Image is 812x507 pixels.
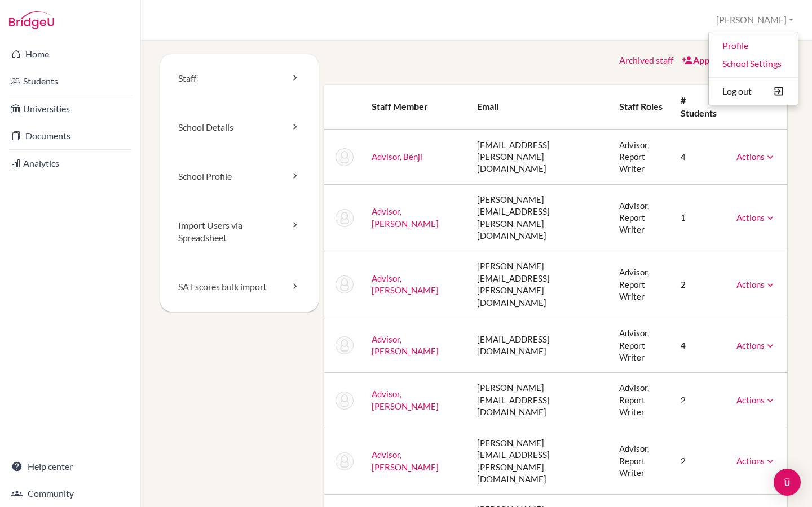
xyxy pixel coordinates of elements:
[736,279,776,290] a: Actions
[468,373,610,428] td: [PERSON_NAME][EMAIL_ADDRESS][DOMAIN_NAME]
[372,206,439,228] a: Advisor, [PERSON_NAME]
[160,263,319,312] a: SAT scores bulk import
[610,318,672,373] td: Advisor, Report Writer
[2,97,138,120] a: Universities
[708,32,798,105] ul: [PERSON_NAME]
[672,85,727,130] th: # students
[711,10,798,30] button: [PERSON_NAME]
[736,340,776,350] a: Actions
[610,85,672,130] th: Staff roles
[736,395,776,405] a: Actions
[2,43,138,65] a: Home
[736,212,776,223] a: Actions
[672,428,727,495] td: 2
[2,152,138,175] a: Analytics
[336,209,354,227] img: Jessica Advisor
[2,455,138,478] a: Help center
[372,389,439,411] a: Advisor, [PERSON_NAME]
[468,318,610,373] td: [EMAIL_ADDRESS][DOMAIN_NAME]
[372,334,439,356] a: Advisor, [PERSON_NAME]
[682,55,787,65] a: Appoint a staff member
[160,201,319,263] a: Import Users via Spreadsheet
[709,55,798,73] a: School Settings
[363,85,468,130] th: Staff member
[468,251,610,318] td: [PERSON_NAME][EMAIL_ADDRESS][PERSON_NAME][DOMAIN_NAME]
[610,251,672,318] td: Advisor, Report Writer
[468,184,610,251] td: [PERSON_NAME][EMAIL_ADDRESS][PERSON_NAME][DOMAIN_NAME]
[9,11,54,29] img: Bridge-U
[372,273,439,295] a: Advisor, [PERSON_NAME]
[336,275,354,293] img: Lydia Advisor
[372,152,422,162] a: Advisor, Benji
[672,184,727,251] td: 1
[709,37,798,55] a: Profile
[672,373,727,428] td: 2
[610,130,672,185] td: Advisor, Report Writer
[736,456,776,466] a: Actions
[336,148,354,166] img: Benji Advisor
[336,336,354,354] img: Marco Advisor
[619,55,673,65] a: Archived staff
[336,452,354,470] img: Riya Advisor
[672,251,727,318] td: 2
[2,70,138,92] a: Students
[336,392,354,410] img: Nandini Advisor
[610,184,672,251] td: Advisor, Report Writer
[774,469,801,496] div: Open Intercom Messenger
[709,82,798,100] button: Log out
[672,130,727,185] td: 4
[672,318,727,373] td: 4
[372,450,439,472] a: Advisor, [PERSON_NAME]
[2,124,138,147] a: Documents
[468,130,610,185] td: [EMAIL_ADDRESS][PERSON_NAME][DOMAIN_NAME]
[468,85,610,130] th: Email
[160,152,319,201] a: School Profile
[2,482,138,505] a: Community
[160,103,319,152] a: School Details
[610,428,672,495] td: Advisor, Report Writer
[736,152,776,162] a: Actions
[468,428,610,495] td: [PERSON_NAME][EMAIL_ADDRESS][PERSON_NAME][DOMAIN_NAME]
[610,373,672,428] td: Advisor, Report Writer
[160,54,319,103] a: Staff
